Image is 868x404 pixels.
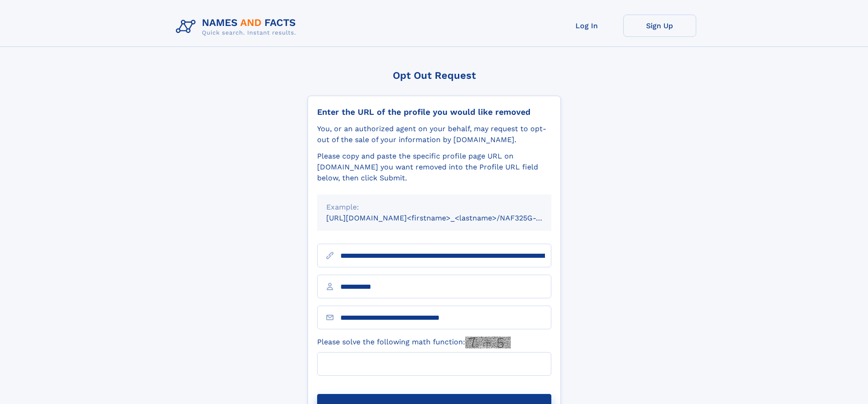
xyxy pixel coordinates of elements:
[172,15,303,39] img: Logo Names and Facts
[623,15,696,37] a: Sign Up
[326,214,569,222] small: [URL][DOMAIN_NAME]<firstname>_<lastname>/NAF325G-xxxxxxxx
[326,202,542,213] div: Example:
[308,70,561,81] div: Opt Out Request
[317,123,551,145] div: You, or an authorized agent on your behalf, may request to opt-out of the sale of your informatio...
[317,107,551,117] div: Enter the URL of the profile you would like removed
[317,337,511,348] label: Please solve the following math function:
[550,15,623,37] a: Log In
[317,151,551,184] div: Please copy and paste the specific profile page URL on [DOMAIN_NAME] you want removed into the Pr...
